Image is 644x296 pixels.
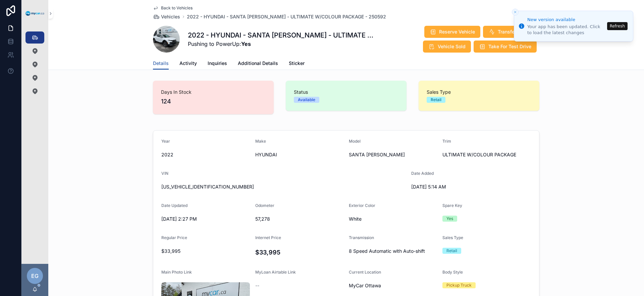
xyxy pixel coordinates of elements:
[161,183,406,190] span: [US_VEHICLE_IDENTIFICATION_NUMBER]
[289,57,305,71] a: Sticker
[31,272,39,280] span: EG
[488,43,531,50] span: Take For Test Drive
[255,282,259,289] span: --
[289,60,305,67] span: Sticker
[411,183,500,190] span: [DATE] 5:14 AM
[431,97,441,103] div: Retail
[442,235,463,240] span: Sales Type
[527,24,605,36] div: Your app has been updated. Click to load the latest changes
[442,151,531,158] span: ULTIMATE W/COLOUR PACKAGE
[153,60,169,67] span: Details
[442,270,463,275] span: Body Style
[161,216,250,222] span: [DATE] 2:27 PM
[255,270,296,275] span: MyLoan Airtable Link
[411,171,434,176] span: Date Added
[21,27,48,106] div: scrollable content
[446,248,457,254] div: Retail
[161,270,192,275] span: Main Photo Link
[483,26,539,38] button: Transfer Vehicle
[298,97,315,103] div: Available
[527,16,605,23] div: New version available
[349,270,381,275] span: Current Location
[349,248,437,254] span: 8 Speed Automatic with Auto-shift
[179,57,197,71] a: Activity
[161,5,193,11] span: Back to Vehicles
[179,60,197,67] span: Activity
[349,216,437,222] span: White
[349,235,374,240] span: Transmission
[25,11,44,16] img: App logo
[424,26,480,38] button: Reserve Vehicle
[153,13,180,20] a: Vehicles
[442,203,462,208] span: Spare Key
[161,235,187,240] span: Regular Price
[349,203,375,208] span: Exterior Color
[161,203,187,208] span: Date Updated
[161,89,266,95] span: Days In Stock
[255,139,266,144] span: Make
[294,89,398,95] span: Status
[255,203,274,208] span: Odometer
[446,216,453,222] div: Yes
[161,248,250,254] span: $33,995
[188,30,376,40] h1: 2022 - HYUNDAI - SANTA [PERSON_NAME] - ULTIMATE W/COLOUR PACKAGE - 250592
[446,282,472,288] div: Pickup Truck
[255,151,344,158] span: HYUNDAI
[442,139,451,144] span: Trim
[255,248,344,257] h4: $33,995
[438,43,466,50] span: Vehicle Sold
[153,57,169,70] a: Details
[238,60,278,67] span: Additional Details
[607,22,628,30] button: Refresh
[349,151,437,158] span: SANTA [PERSON_NAME]
[255,216,344,222] span: 57,278
[208,57,227,71] a: Inquiries
[208,60,227,67] span: Inquiries
[439,28,475,35] span: Reserve Vehicle
[238,57,278,71] a: Additional Details
[161,151,250,158] span: 2022
[241,41,251,47] strong: Yes
[161,171,168,176] span: VIN
[188,40,376,48] span: Pushing to PowerUp:
[349,139,361,144] span: Model
[187,13,386,20] a: 2022 - HYUNDAI - SANTA [PERSON_NAME] - ULTIMATE W/COLOUR PACKAGE - 250592
[153,5,193,11] a: Back to Vehicles
[161,13,180,20] span: Vehicles
[255,235,281,240] span: Internet Price
[423,41,471,53] button: Vehicle Sold
[498,28,534,35] span: Transfer Vehicle
[161,97,266,106] span: 124
[427,89,531,95] span: Sales Type
[349,282,381,289] span: MyCar Ottawa
[161,139,170,144] span: Year
[474,41,537,53] button: Take For Test Drive
[512,9,519,15] button: Close toast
